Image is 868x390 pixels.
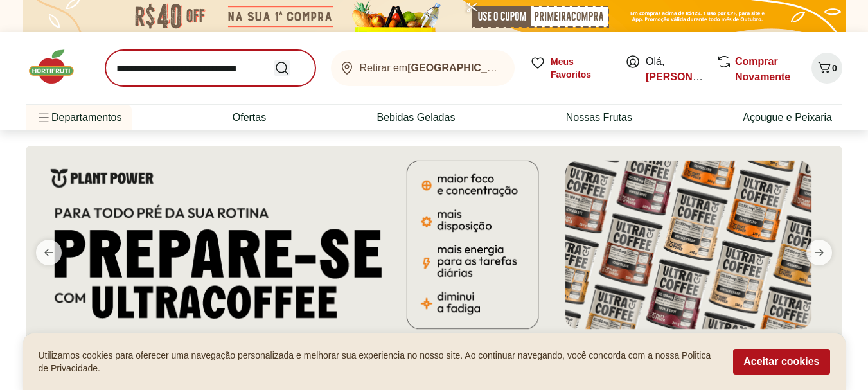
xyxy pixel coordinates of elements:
b: [GEOGRAPHIC_DATA]/[GEOGRAPHIC_DATA] [407,62,630,73]
a: Açougue e Peixaria [743,110,832,125]
span: 0 [832,63,837,73]
button: Aceitar cookies [733,349,829,375]
span: Retirar em [360,62,502,74]
button: Menu [36,102,51,133]
a: Ofertas [233,110,266,125]
span: Departamentos [36,102,121,133]
span: Olá, [646,54,703,85]
span: Meus Favoritos [551,55,610,81]
button: next [796,240,842,265]
img: 3 corações [26,146,842,344]
button: Carrinho [811,53,842,84]
a: Bebidas Geladas [377,110,456,125]
button: Retirar em[GEOGRAPHIC_DATA]/[GEOGRAPHIC_DATA] [331,50,515,86]
img: Hortifruti [26,48,90,86]
a: [PERSON_NAME] [646,71,732,82]
button: previous [26,240,72,265]
input: search [105,50,315,86]
a: Nossas Frutas [566,110,632,125]
a: Comprar Novamente [735,56,790,82]
button: Submit Search [274,60,305,76]
p: Utilizamos cookies para oferecer uma navegação personalizada e melhorar sua experiencia no nosso ... [39,349,718,375]
a: Meus Favoritos [530,55,610,81]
